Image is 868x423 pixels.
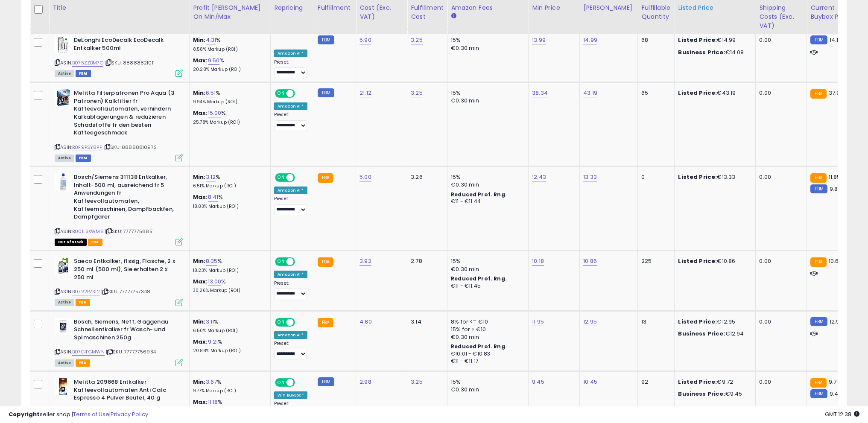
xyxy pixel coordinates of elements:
strong: Copyright [9,410,40,418]
span: ON [276,379,286,386]
small: Amazon Fees. [451,12,456,20]
a: 9.45 [532,378,544,386]
div: €0.30 min [451,44,522,52]
b: Max: [193,193,208,201]
p: 25.78% Markup (ROI) [193,120,264,125]
a: Terms of Use [73,410,109,418]
small: FBA [318,173,333,183]
div: €10.86 [678,257,749,265]
a: 5.00 [359,173,371,181]
div: [PERSON_NAME] [583,3,634,12]
a: B07V2P7S12 [72,288,100,295]
div: 15% [451,378,522,386]
div: % [193,193,264,209]
span: OFF [294,174,307,181]
div: Profit [PERSON_NAME] on Min/Max [193,3,267,21]
span: FBA [88,239,102,246]
div: 15% [451,173,522,181]
span: FBA [76,299,90,306]
div: Amazon AI * [274,271,307,278]
div: €0.30 min [451,386,522,394]
div: €0.30 min [451,97,522,105]
a: B001LSXWM8 [72,228,104,235]
small: FBA [810,89,826,99]
b: Min: [193,89,206,97]
a: B075ZZBM7G [72,59,103,67]
a: 9.21 [208,338,218,346]
a: 10.18 [532,257,544,265]
div: €14.99 [678,36,749,44]
div: ASIN: [55,173,183,245]
span: 9.84 [830,185,842,193]
div: 15% for > €10 [451,326,522,333]
span: FBM [76,70,91,77]
div: €12.94 [678,330,749,338]
div: €13.33 [678,173,749,181]
div: €0.30 min [451,333,522,341]
img: 41CS-re9I3L._SL40_.jpg [55,257,72,274]
div: Min Price [532,3,576,12]
div: Fulfillment Cost [411,3,444,21]
span: All listings currently available for purchase on Amazon [55,70,74,77]
span: OFF [294,258,307,265]
span: 11.85 [829,173,841,181]
b: Business Price: [678,390,725,398]
a: 13.99 [532,36,546,44]
small: FBA [318,257,333,267]
div: % [193,278,264,294]
div: 65 [641,89,668,97]
div: Preset: [274,341,307,360]
a: 11.95 [532,318,544,326]
span: 9.7 [829,378,836,386]
span: All listings currently available for purchase on Amazon [55,299,74,306]
div: €43.19 [678,89,749,97]
a: 21.12 [359,89,371,97]
a: 3.12 [206,173,216,181]
b: Listed Price: [678,378,717,386]
div: Amazon AI * [274,102,307,110]
a: 4.31 [206,36,216,44]
div: 0.00 [759,318,800,326]
span: All listings that are currently out of stock and unavailable for purchase on Amazon [55,239,87,246]
p: 18.83% Markup (ROI) [193,204,264,210]
a: B0F9FSY8PF [72,144,102,151]
div: €11 - €11.45 [451,283,522,290]
b: Max: [193,338,208,346]
p: 20.28% Markup (ROI) [193,67,264,73]
a: 5.90 [359,36,371,44]
div: €10.01 - €10.83 [451,350,522,358]
div: 0 [641,173,668,181]
p: 9.94% Markup (ROI) [193,99,264,105]
a: 15.00 [208,109,222,117]
div: 15% [451,257,522,265]
div: €11 - €11.17 [451,358,522,365]
div: 0.00 [759,257,800,265]
a: 3.25 [411,89,423,97]
p: 20.88% Markup (ROI) [193,348,264,354]
small: FBM [318,377,334,386]
div: Listed Price [678,3,752,12]
b: Min: [193,257,206,265]
div: % [193,378,264,394]
a: 6.51 [206,89,216,97]
img: 41GMYvSb8CL._SL40_.jpg [55,173,72,190]
p: 6.50% Markup (ROI) [193,328,264,334]
span: FBA [76,359,90,367]
a: 3.92 [359,257,371,265]
span: ON [276,318,286,326]
div: ASIN: [55,318,183,365]
div: €9.45 [678,390,749,398]
b: Max: [193,277,208,286]
b: Listed Price: [678,89,717,97]
div: Cost (Exc. VAT) [359,3,403,21]
b: Min: [193,36,206,44]
div: 0.00 [759,36,800,44]
div: Fulfillable Quantity [641,3,671,21]
div: Amazon AI * [274,187,307,194]
span: 9.45 [830,390,842,398]
div: Win BuyBox * [274,391,307,399]
span: | SKU: 77777756934 [106,348,156,355]
div: Repricing [274,3,310,12]
b: Reduced Prof. Rng. [451,343,507,350]
b: Saeco Entkalker, flssig, Flasche, 2 x 250 ml (500 ml), Sie erhalten 2 x 250 ml [74,257,178,283]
